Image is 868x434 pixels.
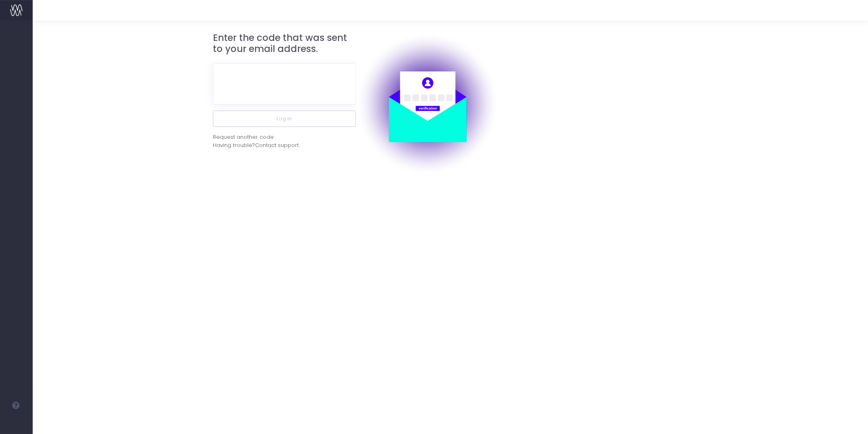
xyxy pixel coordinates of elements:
[213,133,274,141] div: Request another code
[10,418,22,430] img: images/default_profile_image.png
[213,111,356,127] button: Log in
[356,32,499,176] img: auth.png
[255,141,299,149] span: Contact support
[213,141,356,149] div: Having trouble?
[213,32,356,55] h3: Enter the code that was sent to your email address.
